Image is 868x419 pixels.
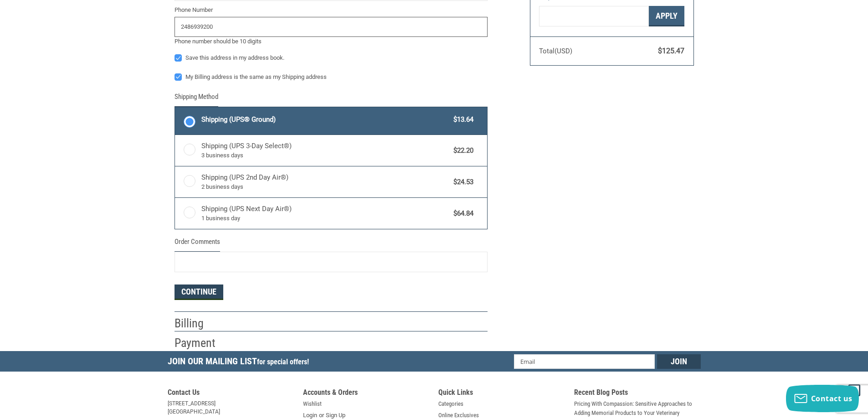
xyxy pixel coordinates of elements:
h5: Accounts & Orders [303,388,430,399]
input: Gift Certificate or Coupon Code [539,6,649,26]
span: 1 business day [201,214,449,223]
legend: Order Comments [175,237,220,252]
span: $22.20 [449,145,474,156]
span: for special offers! [257,357,309,366]
span: Shipping (UPS® Ground) [201,114,449,125]
div: Phone number should be 10 digits [175,37,488,46]
label: Save this address in my address book. [175,54,488,62]
h5: Contact Us [168,388,294,399]
span: Shipping (UPS 2nd Day Air®) [201,172,449,191]
span: Contact us [811,393,853,403]
h5: Quick Links [438,388,565,399]
span: 3 business days [201,151,449,160]
h2: Payment [175,336,228,351]
h5: Join Our Mailing List [168,351,313,374]
span: Total (USD) [539,47,572,55]
span: Shipping (UPS Next Day Air®) [201,204,449,223]
h2: Billing [175,316,228,331]
a: Wishlist [303,399,322,409]
button: Apply [649,6,684,26]
label: Phone Number [175,5,488,15]
a: Categories [438,399,463,409]
span: Shipping (UPS 3-Day Select®) [201,141,449,160]
span: $64.84 [449,208,474,219]
label: My Billing address is the same as my Shipping address [175,73,488,81]
button: Continue [175,285,223,300]
legend: Shipping Method [175,92,218,107]
span: 2 business days [201,182,449,191]
input: Email [514,354,655,369]
span: $24.53 [449,177,474,187]
input: Join [657,354,701,369]
h5: Recent Blog Posts [574,388,701,399]
button: Contact us [786,385,859,412]
span: $125.47 [658,47,684,55]
span: $13.64 [449,114,474,125]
